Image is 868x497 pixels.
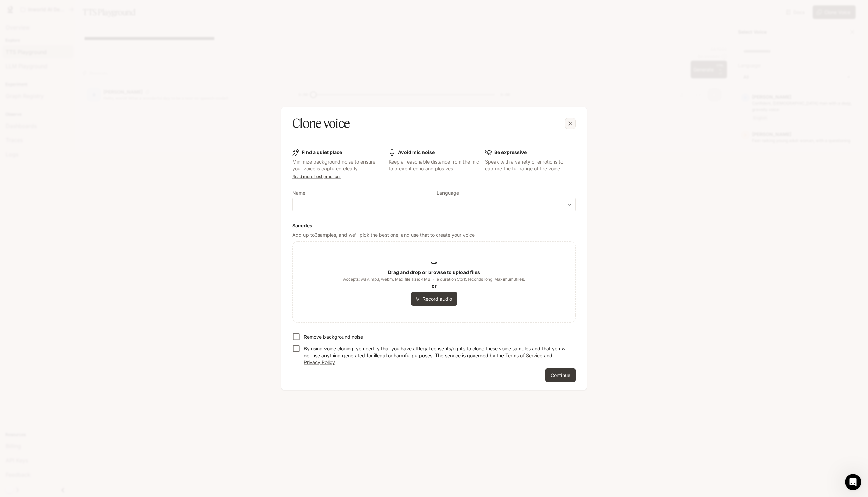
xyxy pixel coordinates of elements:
a: Privacy Policy [304,359,335,365]
p: Minimize background noise to ensure your voice is captured clearly. [292,158,383,172]
b: Avoid mic noise [398,149,435,155]
a: Terms of Service [505,352,542,358]
b: Find a quiet place [302,149,342,155]
p: Name [292,191,305,195]
p: Keep a reasonable distance from the mic to prevent echo and plosives. [389,158,479,172]
p: Add up to 3 samples, and we'll pick the best one, and use that to create your voice [292,232,576,238]
button: Continue [545,368,576,382]
div: ​ [437,201,575,208]
span: Accepts: wav, mp3, webm. Max file size: 4MB. File duration 5 to 15 seconds long. Maximum 3 files. [343,276,525,283]
a: Read more best practices [292,174,341,179]
p: Speak with a variety of emotions to capture the full range of the voice. [485,158,576,172]
button: Record audio [411,292,457,306]
b: Be expressive [494,149,527,155]
p: Language [437,191,459,195]
p: Remove background noise [304,333,363,340]
p: By using voice cloning, you certify that you have all legal consents/rights to clone these voice ... [304,345,570,366]
b: Drag and drop or browse to upload files [388,269,480,275]
iframe: Intercom live chat [845,474,861,490]
b: or [432,283,437,289]
h5: Clone voice [292,115,350,132]
h6: Samples [292,222,576,229]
